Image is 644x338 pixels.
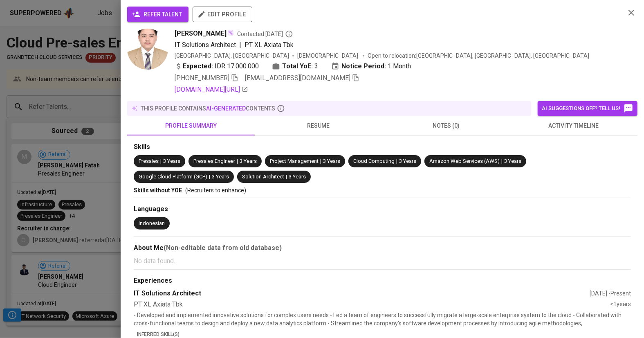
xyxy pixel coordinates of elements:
[209,173,210,181] span: |
[127,7,188,22] button: refer talent
[314,61,318,71] span: 3
[270,158,319,164] span: Project Management
[515,121,633,131] span: activity timeline
[134,256,631,266] p: No data found.
[331,61,411,71] div: 1 Month
[590,289,631,297] div: [DATE] - Present
[285,30,293,38] svg: By Batam recruiter
[538,101,637,116] button: AI suggestions off? Tell us!
[183,61,213,71] b: Expected:
[260,121,377,131] span: resume
[185,187,246,194] span: (Recruiters to enhance)
[206,105,246,112] span: AI-generated
[139,220,165,228] div: Indonesian
[175,85,248,95] a: [DOMAIN_NAME][URL]
[141,104,275,113] p: this profile contains contents
[134,205,631,214] div: Languages
[199,9,246,20] span: edit profile
[501,158,503,165] span: |
[127,29,168,70] img: a35ecd7cf1f166d333612764e7ff7b85.jpg
[134,243,631,253] div: About Me
[193,7,252,22] button: edit profile
[134,300,610,309] div: PT XL Axiata Tbk
[134,142,631,152] div: Skills
[134,276,631,286] div: Experiences
[163,158,180,164] span: 3 Years
[132,121,250,131] span: profile summary
[237,30,293,38] span: Contacted [DATE]
[429,158,500,164] span: Amazon Web Services (AWS)
[282,61,313,71] b: Total YoE:
[368,52,589,60] p: Open to relocation : [GEOGRAPHIC_DATA], [GEOGRAPHIC_DATA], [GEOGRAPHIC_DATA]
[137,331,631,338] p: Inferred Skill(s)
[164,244,282,252] b: (Non-editable data from old database)
[134,311,631,327] p: - Developed and implemented innovative solutions for complex users needs - Led a team of engineer...
[134,187,182,194] span: Skills without YOE
[396,158,397,165] span: |
[245,41,294,49] span: PT XL Axiata Tbk
[175,52,289,60] div: [GEOGRAPHIC_DATA], [GEOGRAPHIC_DATA]
[341,61,386,71] b: Notice Period:
[542,104,633,113] span: AI suggestions off? Tell us!
[239,40,241,50] span: |
[175,41,236,49] span: IT Solutions Architect
[297,52,359,60] span: [DEMOGRAPHIC_DATA]
[139,174,207,180] span: Google Cloud Platform (GCP)
[160,158,162,165] span: |
[289,174,306,180] span: 3 Years
[134,289,590,298] div: IT Solutions Architect
[139,158,159,164] span: Presales
[240,158,257,164] span: 3 Years
[323,158,340,164] span: 3 Years
[399,158,416,164] span: 3 Years
[237,158,238,165] span: |
[175,29,227,38] span: [PERSON_NAME]
[227,29,234,36] img: magic_wand.svg
[610,300,631,309] div: <1 years
[212,174,229,180] span: 3 Years
[175,74,229,82] span: [PHONE_NUMBER]
[320,158,321,165] span: |
[242,174,284,180] span: Solution Architect
[193,158,235,164] span: Presales Engineer
[193,11,252,17] a: edit profile
[286,173,287,181] span: |
[353,158,395,164] span: Cloud Computing
[504,158,521,164] span: 3 Years
[134,9,182,20] span: refer talent
[175,61,259,71] div: IDR 17.000.000
[245,74,350,82] span: [EMAIL_ADDRESS][DOMAIN_NAME]
[387,121,505,131] span: notes (0)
